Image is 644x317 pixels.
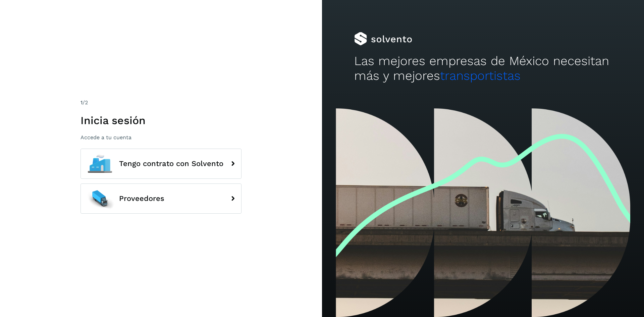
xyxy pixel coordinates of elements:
[80,134,241,141] p: Accede a tu cuenta
[119,195,164,203] span: Proveedores
[440,68,521,83] span: transportistas
[80,114,241,127] h1: Inicia sesión
[354,54,612,84] h2: Las mejores empresas de México necesitan más y mejores
[80,99,83,106] span: 1
[80,149,241,179] button: Tengo contrato con Solvento
[80,99,241,107] div: /2
[80,183,241,214] button: Proveedores
[119,160,223,168] span: Tengo contrato con Solvento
